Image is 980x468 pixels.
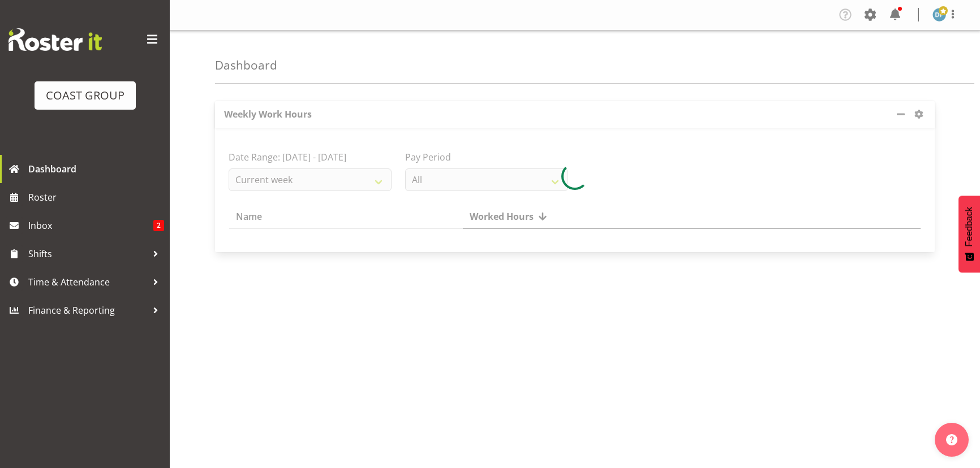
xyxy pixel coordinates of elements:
span: Feedback [964,207,974,246]
img: help-xxl-2.png [946,434,957,445]
span: Dashboard [28,161,164,177]
span: Inbox [28,217,153,234]
div: COAST GROUP [46,87,124,104]
h4: Dashboard [215,59,277,72]
button: Feedback - Show survey [958,196,980,272]
span: 2 [153,220,164,231]
span: Roster [28,189,164,206]
span: Time & Attendance [28,274,147,291]
span: Shifts [28,245,147,262]
img: Rosterit website logo [8,28,102,51]
span: Finance & Reporting [28,302,147,319]
img: david-forte1134.jpg [932,8,946,21]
